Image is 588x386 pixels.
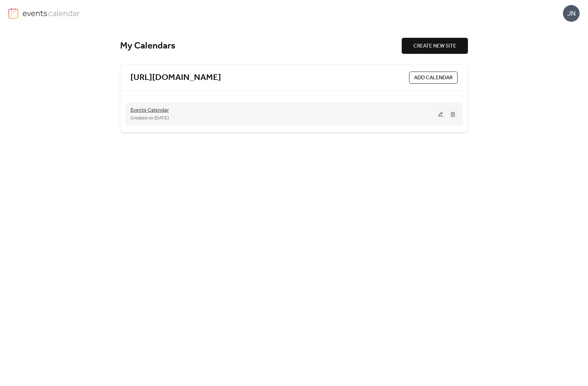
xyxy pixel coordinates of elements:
a: [URL][DOMAIN_NAME] [130,72,221,83]
a: Events Calendar [130,108,169,112]
button: ADD CALENDAR [409,72,458,84]
img: logo [8,8,18,19]
button: CREATE NEW SITE [402,38,468,54]
span: CREATE NEW SITE [413,42,456,50]
div: JN [563,5,580,22]
img: logo-type [22,8,80,18]
div: My Calendars [120,40,402,52]
span: Created on [DATE] [130,114,169,122]
span: Events Calendar [130,106,169,114]
span: ADD CALENDAR [414,74,453,82]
